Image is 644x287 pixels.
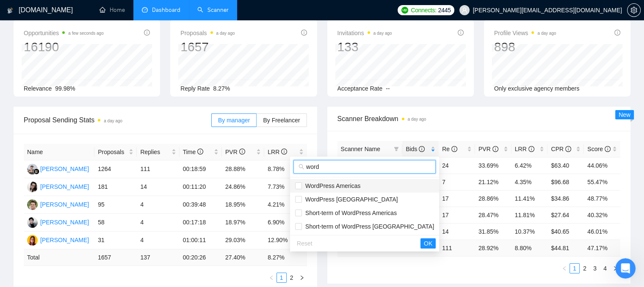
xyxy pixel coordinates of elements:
span: info-circle [528,146,534,152]
img: OK [27,217,38,228]
a: 3 [590,264,600,273]
td: 111 [439,240,475,256]
td: Total [24,249,94,266]
a: PK[PERSON_NAME] [27,183,89,190]
span: Short-term of WordPress Americas [302,210,397,216]
span: info-circle [614,30,620,36]
td: 55.47% [584,174,620,190]
img: Profile image for AI Assistant from GigRadar 📡 [10,186,27,203]
td: 29.03% [222,232,264,249]
li: 2 [287,273,297,283]
div: 898 [494,39,556,55]
span: New [619,111,630,118]
span: OK [424,239,432,248]
td: 48.77% [584,190,620,207]
span: Home [19,230,37,236]
span: info-circle [301,30,307,36]
td: 28.47% [475,207,511,223]
span: 2445 [438,6,451,15]
td: 17 [439,207,475,223]
td: 47.17 % [584,240,620,256]
span: right [613,266,618,271]
td: 8.78% [264,160,307,178]
span: info-circle [144,30,150,36]
button: setting [627,3,641,17]
td: 6.90% [264,214,307,232]
div: [PERSON_NAME] [40,164,89,174]
img: logo [7,4,13,17]
span: search [299,164,304,170]
span: Scanner Breakdown [337,113,621,124]
span: Dashboard [152,6,180,14]
div: • [DATE] [50,69,74,78]
div: 16190 [24,39,104,55]
td: 12.90% [264,232,307,249]
td: $34.86 [547,190,584,207]
td: 17 [439,190,475,207]
img: Profile image for Mariia [10,155,27,172]
div: [PERSON_NAME] [40,200,89,209]
td: 1264 [94,160,137,178]
td: 4 [137,196,179,214]
a: RF[PERSON_NAME] [27,165,89,172]
a: AK[PERSON_NAME] [27,236,89,243]
img: Profile image for Mariia [10,124,27,141]
td: $40.65 [547,223,584,240]
span: Did that answer your question? [30,93,123,99]
span: Only exclusive agency members [494,85,580,92]
span: Proposals [98,147,127,157]
time: a day ago [537,31,556,36]
span: Time [183,149,203,155]
time: a day ago [104,119,122,123]
button: Send us a message [39,168,130,185]
span: info-circle [458,30,464,36]
div: Mariia [30,132,48,141]
td: 40.32% [584,207,620,223]
div: [PERSON_NAME] [40,182,89,191]
img: RF [27,164,38,174]
div: • [DATE] [50,132,74,141]
div: Mariia [30,163,48,172]
span: Bids [406,146,425,152]
td: 21.12% [475,174,511,190]
td: 18.95% [222,196,264,214]
td: 1657 [94,249,137,266]
span: info-circle [197,149,203,155]
span: By Freelancer [263,117,300,124]
span: Connects: [411,6,436,15]
span: Proposals [180,28,235,38]
a: 1 [277,273,286,282]
div: Close [149,3,164,19]
span: Proposal Sending Stats [24,115,211,125]
td: 4.21% [264,196,307,214]
time: a few seconds ago [68,31,103,36]
td: 95 [94,196,137,214]
th: Proposals [94,144,137,160]
div: • [DATE] [50,163,74,172]
button: Messages [56,209,113,243]
td: 46.01% [584,223,620,240]
td: 8.27 % [264,249,307,266]
time: a day ago [216,31,235,36]
td: 4.35% [511,174,548,190]
td: 181 [94,178,137,196]
td: 24.86% [222,178,264,196]
td: 24 [439,157,475,174]
a: homeHome [100,6,125,14]
td: 31.85% [475,223,511,240]
td: $63.40 [547,157,584,174]
div: AI Assistant from GigRadar 📡 [30,195,119,204]
span: info-circle [605,146,611,152]
span: Acceptance Rate [337,85,383,92]
div: Vadym [30,38,50,47]
td: 137 [137,249,179,266]
img: upwork-logo.png [401,7,408,14]
li: 1 [276,273,287,283]
td: 18.97% [222,214,264,232]
img: Profile image for AI Assistant from GigRadar 📡 [10,92,27,109]
button: right [610,263,620,273]
span: CPR [551,146,571,152]
td: 14 [137,178,179,196]
td: 31 [94,232,137,249]
div: Mariia [30,69,48,78]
